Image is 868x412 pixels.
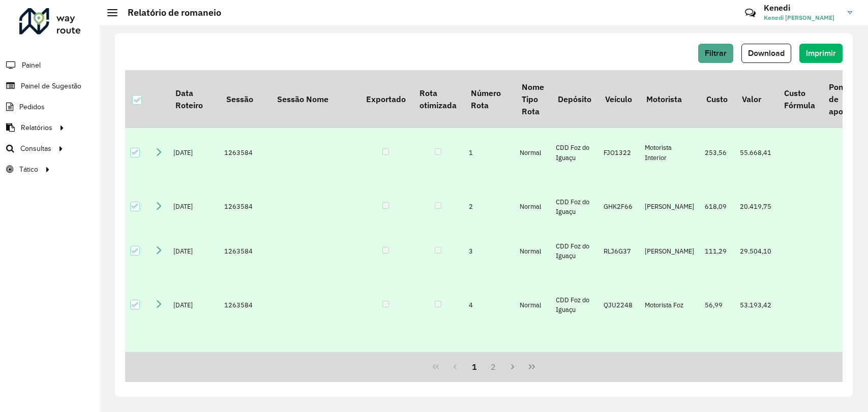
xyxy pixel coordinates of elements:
th: Valor [735,70,777,128]
button: 1 [465,357,484,376]
td: 253,56 [700,128,735,177]
td: 20.419,75 [735,177,777,236]
td: 1263584 [219,177,270,236]
button: Imprimir [799,44,843,63]
td: Motorista Interior [640,344,700,394]
th: Data Roteiro [168,70,219,128]
td: 24.834,21 [735,344,777,394]
td: 5 [464,344,515,394]
td: CDD Foz do Iguaçu [551,266,598,344]
button: Filtrar [698,44,733,63]
th: Custo Fórmula [777,70,822,128]
td: GHK2F66 [598,177,640,236]
span: Kenedi [PERSON_NAME] [764,13,840,22]
td: CDD Foz do Iguaçu [551,344,598,394]
th: Exportado [359,70,412,128]
td: 4 [464,266,515,344]
td: Normal [515,344,551,394]
button: Next Page [503,357,522,376]
th: Motorista [640,70,700,128]
td: Motorista Interior [640,128,700,177]
h2: Relatório de romaneio [117,7,221,18]
span: Painel [22,60,41,71]
td: Normal [515,128,551,177]
td: [PERSON_NAME] [640,236,700,266]
td: FUE8714 [598,344,640,394]
td: 1 [464,128,515,177]
td: 1263584 [219,128,270,177]
th: Sessão Nome [270,70,359,128]
td: Normal [515,266,551,344]
td: QJU2248 [598,266,640,344]
td: 56,99 [700,266,735,344]
th: Sessão [219,70,270,128]
th: Rota otimizada [412,70,463,128]
td: 55.668,41 [735,128,777,177]
td: 1263584 [219,236,270,266]
td: [PERSON_NAME] [640,177,700,236]
th: Depósito [551,70,598,128]
span: Pedidos [19,102,45,112]
td: RLJ6G37 [598,236,640,266]
th: Veículo [598,70,640,128]
th: Nome Tipo Rota [515,70,551,128]
td: [DATE] [168,344,219,394]
span: Imprimir [806,49,836,57]
a: Contato Rápido [739,2,761,24]
button: Last Page [522,357,542,376]
span: Painel de Sugestão [21,81,81,91]
span: Download [748,49,785,57]
span: Relatórios [21,122,52,133]
span: Filtrar [705,49,727,57]
td: 1263584 [219,344,270,394]
th: Custo [700,70,735,128]
span: Tático [19,164,38,175]
span: Consultas [20,143,51,154]
td: 2 [464,177,515,236]
td: Normal [515,177,551,236]
td: 1263584 [219,266,270,344]
td: 3 [464,236,515,266]
td: [DATE] [168,236,219,266]
td: Normal [515,236,551,266]
td: CDD Foz do Iguaçu [551,177,598,236]
td: Motorista Foz [640,266,700,344]
td: 29.504,10 [735,236,777,266]
td: [DATE] [168,266,219,344]
td: [DATE] [168,177,219,236]
button: Download [741,44,791,63]
th: Ponto de apoio [822,70,857,128]
td: 53.193,42 [735,266,777,344]
td: FJO1322 [598,128,640,177]
td: [DATE] [168,128,219,177]
button: 2 [484,357,503,376]
td: 481,74 [700,344,735,394]
td: 111,29 [700,236,735,266]
td: CDD Foz do Iguaçu [551,128,598,177]
td: 618,09 [700,177,735,236]
h3: Kenedi [764,3,840,13]
td: CDD Foz do Iguaçu [551,236,598,266]
th: Número Rota [464,70,515,128]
